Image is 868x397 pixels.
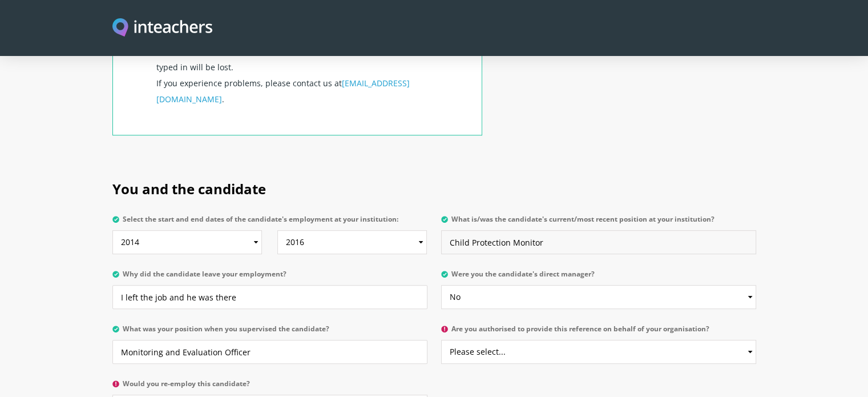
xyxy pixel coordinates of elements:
[112,18,213,38] a: Visit this site's homepage
[112,18,213,38] img: Inteachers
[112,179,266,198] span: You and the candidate
[112,325,427,340] label: What was your position when you supervised the candidate?
[441,325,756,340] label: Are you authorised to provide this reference on behalf of your organisation?
[112,215,427,230] label: Select the start and end dates of the candidate's employment at your institution:
[441,270,756,285] label: Were you the candidate's direct manager?
[112,380,427,395] label: Would you re-employ this candidate?
[112,270,427,285] label: Why did the candidate leave your employment?
[156,23,468,135] p: If you navigate away from this form before submitting it, anything you have typed in will be lost...
[441,215,756,230] label: What is/was the candidate's current/most recent position at your institution?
